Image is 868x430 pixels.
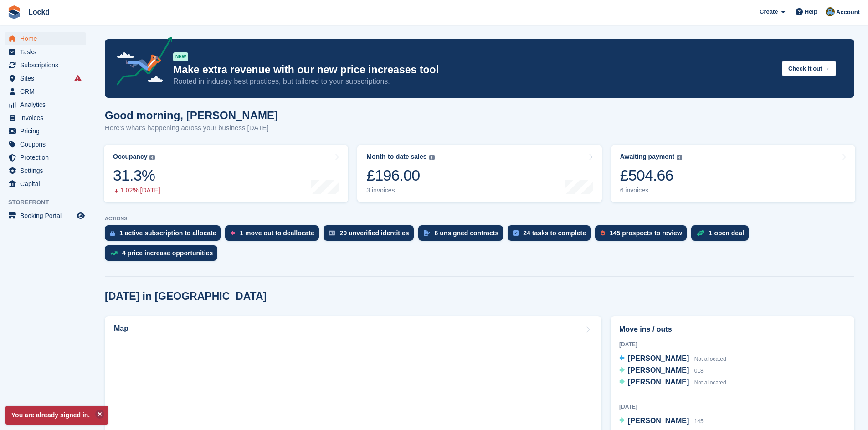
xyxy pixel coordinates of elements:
[424,230,430,236] img: contract_signature_icon-13c848040528278c33f63329250d36e43548de30e8caae1d1a13099fd9432cc5.svg
[508,225,595,245] a: 24 tasks to complete
[697,230,704,236] img: deal-1b604bf984904fb50ccaf53a9ad4b4a5d6e5aea283cecdc64d6e3604feb123c2.svg
[694,356,726,362] span: Not allocated
[20,59,75,71] span: Subscriptions
[340,229,409,237] div: 20 unverified identities
[122,249,213,257] div: 4 price increase opportunities
[105,225,225,245] a: 1 active subscription to allocate
[173,76,775,86] p: Rooted in industry best practices, but tailored to your subscriptions.
[329,230,335,236] img: verify_identity-adf6edd0f0f0b5bbfe63781bf79b02c33cf7c696d77639b501bdc392416b5a36.svg
[5,98,86,111] a: menu
[601,230,605,236] img: prospect-51fa495bee0391a8d652442698ab0144808aea92771e9ea1ae160a38d050c398.svg
[620,166,683,185] div: £504.66
[429,155,435,160] img: icon-info-grey-7440780725fd019a000dd9b08b2336e03edf1995a4989e88bcd33f0948082b44.svg
[619,324,846,335] h2: Move ins / outs
[418,225,508,245] a: 6 unsigned contracts
[366,153,426,161] div: Month-to-date sales
[20,164,75,177] span: Settings
[5,164,86,177] a: menu
[74,75,82,82] i: Smart entry sync failures have occurred
[105,109,278,121] h1: Good morning, [PERSON_NAME]
[240,229,314,237] div: 1 move out to deallocate
[324,225,418,245] a: 20 unverified identities
[620,187,683,194] div: 6 invoices
[366,166,434,185] div: £196.00
[5,59,86,71] a: menu
[357,145,601,202] a: Month-to-date sales £196.00 3 invoices
[225,225,323,245] a: 1 move out to deallocate
[119,229,216,237] div: 1 active subscription to allocate
[7,5,21,19] img: stora-icon-8386f47178a22dfd0bd8f6a31ec36ba5ce8667c1dd55bd0f319d3a0aa187defe.svg
[5,32,86,45] a: menu
[20,125,75,137] span: Pricing
[628,378,689,386] span: [PERSON_NAME]
[20,72,75,85] span: Sites
[113,187,160,194] div: 1.02% [DATE]
[20,98,75,111] span: Analytics
[8,198,91,207] span: Storefront
[760,7,778,16] span: Create
[149,155,155,160] img: icon-info-grey-7440780725fd019a000dd9b08b2336e03edf1995a4989e88bcd33f0948082b44.svg
[694,379,726,386] span: Not allocated
[826,7,835,16] img: Paul Budding
[5,177,86,190] a: menu
[110,251,118,255] img: price_increase_opportunities-93ffe204e8149a01c8c9dc8f82e8f89637d9d84a8eef4429ea346261dce0b2c0.svg
[75,210,86,221] a: Preview store
[620,153,675,161] div: Awaiting payment
[5,72,86,85] a: menu
[105,123,278,133] p: Here's what's happening across your business [DATE]
[628,354,689,362] span: [PERSON_NAME]
[20,209,75,222] span: Booking Portal
[5,111,86,124] a: menu
[595,225,691,245] a: 145 prospects to review
[113,153,147,161] div: Occupancy
[619,365,704,377] a: [PERSON_NAME] 018
[5,151,86,164] a: menu
[628,366,689,374] span: [PERSON_NAME]
[619,403,846,411] div: [DATE]
[173,52,188,61] div: NEW
[25,5,53,20] a: Lockd
[5,209,86,222] a: menu
[523,229,586,237] div: 24 tasks to complete
[619,377,726,389] a: [PERSON_NAME] Not allocated
[20,177,75,190] span: Capital
[20,111,75,124] span: Invoices
[513,230,519,236] img: task-75834270c22a3079a89374b754ae025e5fb1db73e45f91037f5363f120a921f8.svg
[435,229,499,237] div: 6 unsigned contracts
[677,155,682,160] img: icon-info-grey-7440780725fd019a000dd9b08b2336e03edf1995a4989e88bcd33f0948082b44.svg
[610,229,682,237] div: 145 prospects to review
[114,324,128,333] h2: Map
[694,368,704,374] span: 018
[709,229,744,237] div: 1 open deal
[105,290,267,303] h2: [DATE] in [GEOGRAPHIC_DATA]
[104,145,348,202] a: Occupancy 31.3% 1.02% [DATE]
[110,230,115,236] img: active_subscription_to_allocate_icon-d502201f5373d7db506a760aba3b589e785aa758c864c3986d89f69b8ff3...
[836,8,860,17] span: Account
[366,187,434,194] div: 3 invoices
[5,406,108,425] p: You are already signed in.
[113,166,160,185] div: 31.3%
[619,415,704,427] a: [PERSON_NAME] 145
[20,32,75,45] span: Home
[619,340,846,349] div: [DATE]
[805,7,817,16] span: Help
[5,138,86,151] a: menu
[173,63,775,76] p: Make extra revenue with our new price increases tool
[5,125,86,137] a: menu
[619,353,726,365] a: [PERSON_NAME] Not allocated
[105,216,854,222] p: ACTIONS
[105,245,222,265] a: 4 price increase opportunities
[20,46,75,58] span: Tasks
[628,417,689,425] span: [PERSON_NAME]
[782,61,836,76] button: Check it out →
[109,37,173,89] img: price-adjustments-announcement-icon-8257ccfd72463d97f412b2fc003d46551f7dbcb40ab6d574587a9cd5c0d94...
[5,85,86,98] a: menu
[694,418,704,425] span: 145
[5,46,86,58] a: menu
[691,225,753,245] a: 1 open deal
[611,145,855,202] a: Awaiting payment £504.66 6 invoices
[231,230,235,236] img: move_outs_to_deallocate_icon-f764333ba52eb49d3ac5e1228854f67142a1ed5810a6f6cc68b1a99e826820c5.svg
[20,138,75,151] span: Coupons
[20,151,75,164] span: Protection
[20,85,75,98] span: CRM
